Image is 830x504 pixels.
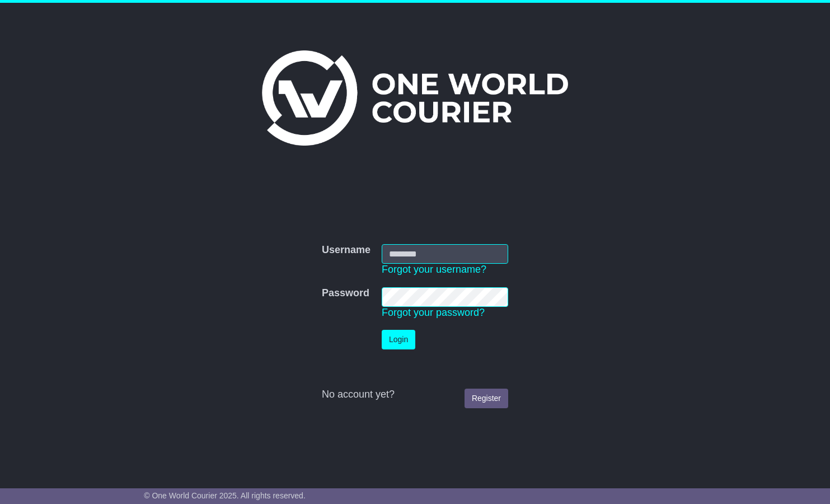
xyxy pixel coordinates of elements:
[322,389,508,401] div: No account yet?
[144,491,306,500] span: © One World Courier 2025. All rights reserved.
[382,307,485,318] a: Forgot your password?
[382,264,486,275] a: Forgot your username?
[262,50,568,146] img: One World
[382,330,415,349] button: Login
[322,244,371,256] label: Username
[322,287,369,300] label: Password
[465,389,508,408] a: Register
